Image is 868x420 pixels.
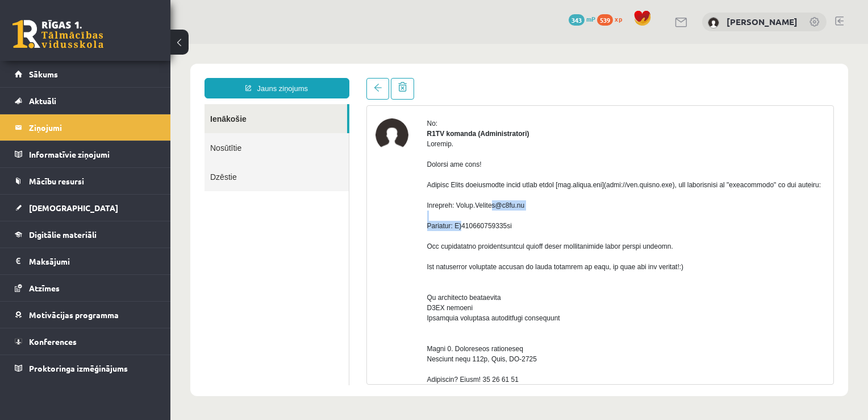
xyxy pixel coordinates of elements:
a: Digitālie materiāli [15,221,156,248]
a: Nosūtītie [34,89,178,118]
a: Konferences [15,328,156,355]
span: Atzīmes [29,283,60,293]
a: Dzēstie [34,118,178,147]
div: No: [257,75,655,85]
a: 343 mP [569,14,595,23]
span: Proktoringa izmēģinājums [29,363,128,373]
a: Proktoringa izmēģinājums [15,355,156,381]
span: xp [615,14,622,23]
a: Jauns ziņojums [34,34,179,55]
a: Sākums [15,61,156,87]
a: [DEMOGRAPHIC_DATA] [15,195,156,221]
a: Maksājumi [15,248,156,274]
a: Rīgas 1. Tālmācības vidusskola [12,20,103,48]
span: Konferences [29,336,77,347]
img: Paula Ozoliņa [708,17,719,28]
span: mP [586,14,595,23]
a: Informatīvie ziņojumi [15,141,156,167]
legend: Informatīvie ziņojumi [29,141,156,167]
span: [DEMOGRAPHIC_DATA] [29,203,118,213]
a: Ienākošie [34,60,177,89]
a: Motivācijas programma [15,302,156,328]
a: Aktuāli [15,88,156,114]
span: Mācību resursi [29,176,84,186]
span: Digitālie materiāli [29,229,97,240]
span: Aktuāli [29,96,56,106]
a: 539 xp [597,14,628,23]
legend: Maksājumi [29,248,156,274]
legend: Ziņojumi [29,114,156,141]
img: R1TV komanda [205,75,238,108]
a: Mācību resursi [15,168,156,194]
span: Sākums [29,69,58,79]
a: Ziņojumi [15,114,156,141]
strong: R1TV komanda (Administratori) [257,86,359,94]
span: 539 [597,14,613,26]
span: Motivācijas programma [29,310,119,320]
a: [PERSON_NAME] [727,16,798,27]
a: Atzīmes [15,275,156,301]
span: 343 [569,14,585,26]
